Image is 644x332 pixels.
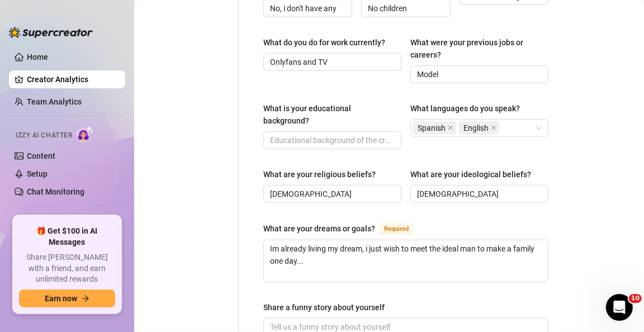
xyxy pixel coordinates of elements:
[19,226,115,248] span: 🎁 Get $100 in AI Messages
[263,102,394,127] div: What is your educational background?
[380,223,413,235] span: Required
[27,151,55,160] a: Content
[629,294,642,303] span: 10
[263,36,385,49] div: What do you do for work currently?
[263,301,385,314] div: Share a funny story about yourself
[410,36,548,61] label: What were your previous jobs or careers?
[410,102,528,115] label: What languages do you speak?
[264,240,548,282] textarea: What are your dreams or goals?
[263,222,425,235] label: What are your dreams or goals?
[27,53,48,61] a: Home
[410,168,531,181] div: What are your ideological beliefs?
[27,187,84,196] a: Chat Monitoring
[270,2,343,15] input: Do you have any siblings? How many?
[27,169,48,178] a: Setup
[263,36,393,49] label: What do you do for work currently?
[270,56,392,68] input: What do you do for work currently?
[16,130,72,141] span: Izzy AI Chatter
[463,122,489,134] span: English
[9,27,93,38] img: logo-BBDzfeDw.svg
[263,102,401,127] label: What is your educational background?
[82,295,89,302] span: arrow-right
[27,70,116,88] a: Creator Analytics
[263,301,392,314] label: Share a funny story about yourself
[263,168,376,181] div: What are your religious beliefs?
[263,168,383,181] label: What are your religious beliefs?
[19,252,115,285] span: Share [PERSON_NAME] with a friend, and earn unlimited rewards
[417,188,539,200] input: What are your ideological beliefs?
[410,36,541,61] div: What were your previous jobs or careers?
[418,122,446,134] span: Spanish
[27,97,82,106] a: Team Analytics
[45,294,77,303] span: Earn now
[263,222,375,235] div: What are your dreams or goals?
[77,126,94,142] img: AI Chatter
[606,294,633,321] iframe: Intercom live chat
[270,188,392,200] input: What are your religious beliefs?
[410,102,520,115] div: What languages do you speak?
[458,121,499,135] span: English
[410,168,539,181] label: What are your ideological beliefs?
[448,125,453,131] span: close
[413,121,456,135] span: Spanish
[491,125,496,131] span: close
[270,134,392,146] input: What is your educational background?
[368,2,441,15] input: Do you have any children? How many?
[417,68,539,80] input: What were your previous jobs or careers?
[501,121,504,135] input: What languages do you speak?
[19,290,115,307] button: Earn nowarrow-right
